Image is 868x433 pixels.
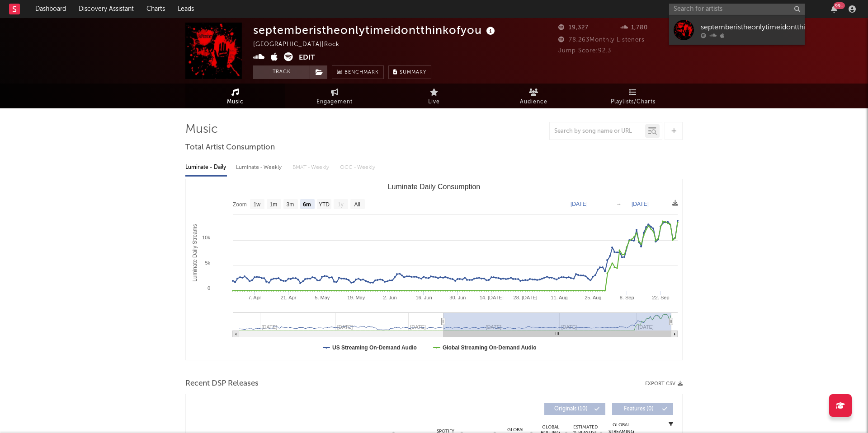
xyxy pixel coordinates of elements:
text: YTD [319,201,330,208]
text: 19. May [347,295,365,300]
div: 99 + [834,2,845,9]
span: 19,327 [558,25,589,31]
text: US Streaming On-Demand Audio [332,345,417,351]
text: 3m [287,201,294,208]
text: 8. Sep [620,295,634,300]
a: Audience [484,84,583,108]
text: [DATE] [571,201,588,207]
svg: Luminate Daily Consumption [186,179,682,360]
text: 2. Jun [383,295,397,300]
text: 21. Apr [281,295,297,300]
div: septemberistheonlytimeidontthinkofyou [701,22,832,33]
text: Zoom [233,201,247,208]
span: Engagement [316,97,353,107]
text: 5k [205,260,210,265]
div: septemberistheonlytimeidontthinkofyou [253,23,497,37]
button: Track [253,65,310,79]
span: Features ( 0 ) [618,406,660,412]
a: Music [185,84,285,108]
text: 11. Aug [551,295,567,300]
text: Luminate Daily Consumption [388,183,481,191]
span: 78,263 Monthly Listeners [558,37,645,43]
span: Live [428,97,440,107]
span: Recent DSP Releases [185,378,259,389]
a: Benchmark [332,65,384,79]
span: Total Artist Consumption [185,142,275,153]
button: Export CSV [645,381,683,386]
text: 7. Apr [248,295,261,300]
button: 99+ [831,5,837,13]
text: 22. Sep [652,295,670,300]
button: Edit [299,52,315,64]
button: Originals(10) [544,403,605,415]
button: Summary [388,65,431,79]
text: 5. May [315,295,330,300]
text: 25. Aug [585,295,601,300]
text: 10k [202,235,210,240]
a: Engagement [285,84,384,108]
text: Global Streaming On-Demand Audio [443,345,537,351]
div: Luminate - Weekly [236,160,283,175]
span: Music [227,97,244,107]
span: Originals ( 10 ) [550,406,592,412]
span: Playlists/Charts [611,97,656,107]
button: Features(0) [612,403,673,415]
text: 28. [DATE] [514,295,538,300]
text: Luminate Daily Streams [192,224,198,281]
div: Luminate - Daily [185,160,227,175]
span: Jump Score: 92.3 [558,48,611,54]
a: septemberistheonlytimeidontthinkofyou [669,15,805,45]
input: Search by song name or URL [550,128,645,135]
a: Playlists/Charts [583,84,683,108]
a: Live [384,84,484,108]
text: [DATE] [632,201,649,207]
span: 1,780 [621,25,648,31]
text: 16. Jun [415,295,432,300]
text: 1w [254,201,261,208]
text: 0 [208,285,210,291]
text: 14. [DATE] [480,295,504,300]
div: [GEOGRAPHIC_DATA] | Rock [253,39,350,50]
text: 30. Jun [449,295,466,300]
text: 6m [303,201,311,208]
text: All [354,201,360,208]
span: Audience [520,97,547,107]
span: Benchmark [344,67,379,78]
text: 1m [270,201,278,208]
text: → [616,201,622,207]
input: Search for artists [669,4,805,15]
span: Summary [400,70,426,75]
text: 1y [338,201,344,208]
